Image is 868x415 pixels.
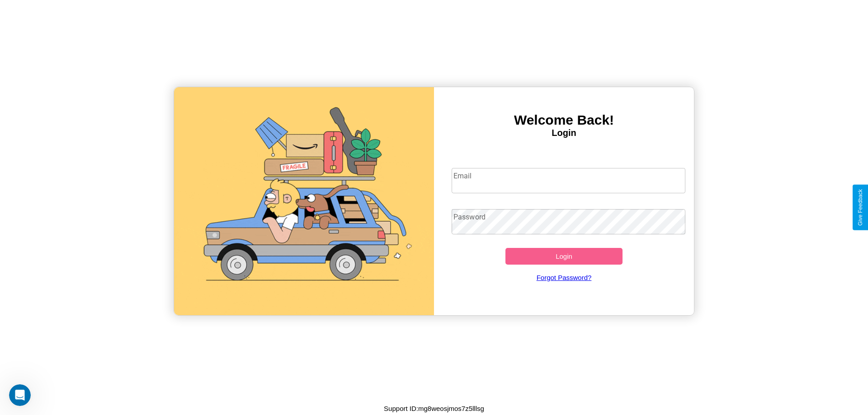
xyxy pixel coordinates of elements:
div: Give Feedback [857,189,863,226]
h4: Login [434,128,694,138]
h3: Welcome Back! [434,112,694,128]
a: Forgot Password? [447,265,681,290]
iframe: Intercom live chat [9,384,31,406]
p: Support ID: mg8weosjmos7z5lllsg [384,402,484,415]
img: gif [174,87,434,315]
button: Login [505,248,623,265]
